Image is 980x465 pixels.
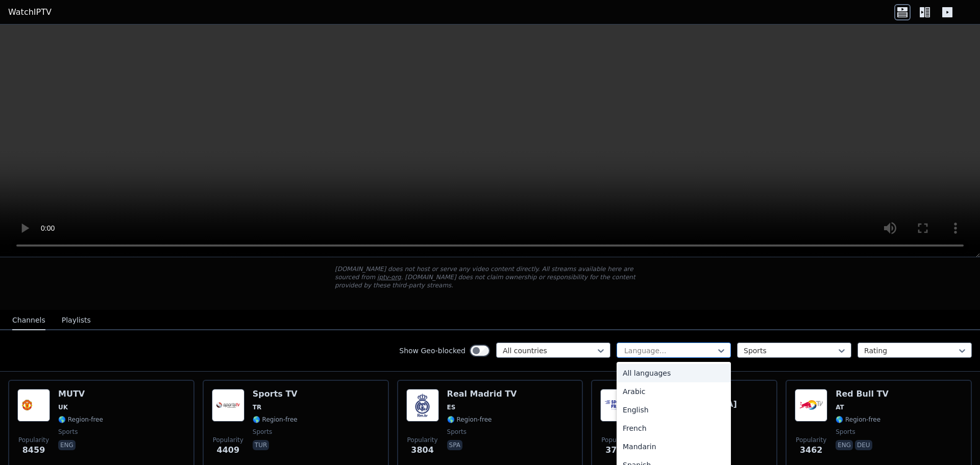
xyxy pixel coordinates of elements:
img: Sports TV [212,389,244,422]
span: TR [253,403,261,411]
h6: Sports TV [253,389,298,399]
span: Popularity [601,436,632,444]
p: [DOMAIN_NAME] does not host or serve any video content directly. All streams available here are s... [335,265,645,289]
img: MUTV [17,389,50,422]
span: sports [253,428,272,436]
div: French [617,419,731,437]
p: eng [836,440,853,450]
span: 🌎 Region-free [447,415,492,424]
span: sports [58,428,78,436]
span: Popularity [796,436,826,444]
p: spa [447,440,462,450]
img: Sport en France [600,389,633,422]
span: AT [836,403,844,411]
span: 🌎 Region-free [58,415,103,424]
div: All languages [617,364,731,382]
label: Show Geo-blocked [399,346,465,356]
p: tur [253,440,269,450]
h6: Red Bull TV [836,389,889,399]
span: Popularity [407,436,438,444]
h6: MUTV [58,389,103,399]
div: English [617,401,731,419]
span: ES [447,403,456,411]
span: 3804 [411,444,434,456]
span: Popularity [213,436,243,444]
span: 3734 [605,444,628,456]
span: Popularity [18,436,49,444]
span: 🌎 Region-free [836,415,880,424]
span: 3462 [800,444,823,456]
img: Red Bull TV [795,389,827,422]
button: Channels [12,311,45,330]
span: sports [836,428,855,436]
div: Mandarin [617,437,731,456]
h6: Real Madrid TV [447,389,517,399]
span: 🌎 Region-free [253,415,298,424]
a: WatchIPTV [8,6,52,18]
span: sports [447,428,467,436]
span: 4409 [217,444,240,456]
p: deu [855,440,872,450]
p: eng [58,440,76,450]
span: 8459 [22,444,45,456]
a: iptv-org [377,274,401,281]
div: Arabic [617,382,731,401]
img: Real Madrid TV [406,389,439,422]
button: Playlists [62,311,91,330]
span: UK [58,403,68,411]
